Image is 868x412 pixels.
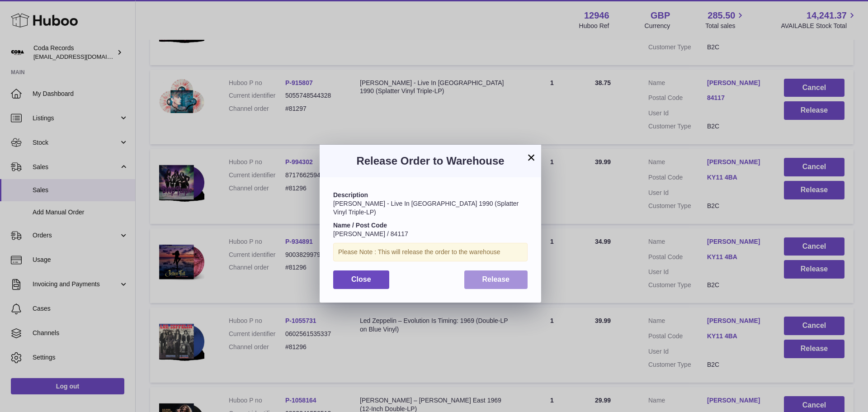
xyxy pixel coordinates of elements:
button: Close [333,270,389,289]
span: [PERSON_NAME] - Live In [GEOGRAPHIC_DATA] 1990 (Splatter Vinyl Triple-LP) [333,200,519,216]
span: Close [351,275,371,283]
h3: Release Order to Warehouse [333,154,528,168]
strong: Name / Post Code [333,222,387,229]
div: Please Note : This will release the order to the warehouse [333,243,528,261]
button: × [526,152,537,163]
strong: Description [333,191,368,199]
span: Release [482,275,510,283]
button: Release [464,270,528,289]
span: [PERSON_NAME] / 84117 [333,230,408,237]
